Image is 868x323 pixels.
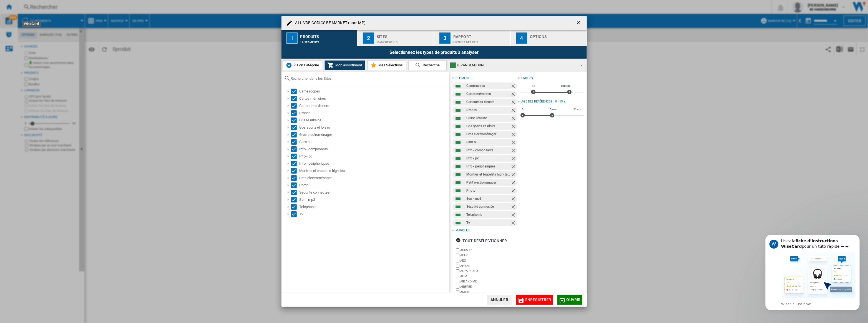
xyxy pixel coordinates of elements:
[456,264,459,268] input: brand.name
[466,123,510,130] div: Gps sports et loisirs
[521,76,528,81] div: Prix
[291,190,300,195] md-checkbox: Select
[300,32,355,38] div: Produits
[291,168,300,174] md-checkbox: Select
[453,38,508,44] div: Matrice des prix
[300,161,448,166] div: Info - périphériques
[456,275,459,278] input: brand.name
[466,171,510,178] div: Montres et bracelets high-tech
[576,20,582,27] ng-md-icon: getI18NText('BUTTONS.CLOSE_DIALOG')
[291,204,300,210] md-checkbox: Select
[466,82,510,89] div: Caméscopes
[300,175,448,181] div: Petit electroménager
[300,197,448,202] div: Son - mp3
[460,279,518,284] label: AIR AND ME
[300,132,448,137] div: Gros electroménager
[466,203,510,210] div: Sécurité connectée
[466,107,510,114] div: Drones
[456,259,459,262] input: brand.name
[460,264,518,268] label: AERIAN
[291,117,300,123] md-checkbox: Select
[511,30,587,46] button: 4 Options
[456,248,459,252] input: brand.name
[487,295,512,305] button: Annuler
[291,146,300,152] md-checkbox: Select
[460,253,518,257] label: ACER
[286,32,298,44] div: 1
[466,195,510,202] div: Son - mp3
[300,211,448,217] div: Tv
[291,161,300,166] md-checkbox: Select
[456,76,472,81] div: segments
[300,38,355,44] div: 18 segments
[291,175,300,181] md-checkbox: Select
[293,20,366,26] h4: ALL VDB CODICS BE MARKET (hors MP)
[516,32,527,44] div: 4
[300,204,448,210] div: Telephonie
[291,76,446,81] input: Rechercher dans les Sites
[521,107,524,112] span: 0
[466,211,510,218] div: Telephonie
[434,30,511,46] button: 3 Rapport Matrice des prix
[456,236,507,246] div: tout désélectionner
[757,230,868,314] iframe: Intercom notifications message
[300,182,448,188] div: Photo
[281,46,587,59] div: Selectionnez les types de produits à analyser
[450,61,575,69] div: BE VANDENBORRE
[510,180,517,187] ng-md-icon: Retirer
[521,99,552,104] div: Age des références
[510,140,517,146] ng-md-icon: Retirer
[466,147,510,154] div: Info - composants
[460,274,518,278] label: AGM
[510,220,517,227] ng-md-icon: Retirer
[510,188,517,195] ng-md-icon: Retirer
[300,110,448,116] div: Drones
[525,297,551,302] span: Enregistrer
[300,117,448,123] div: Glisse urbaine
[567,297,581,302] span: Ouvrir
[510,116,517,122] ng-md-icon: Retirer
[531,84,536,88] span: 0€
[466,187,510,194] div: Photo
[291,96,300,101] md-checkbox: Select
[510,91,517,98] ng-md-icon: Retirer
[460,259,518,263] label: AEG
[377,38,431,44] div: Marché BE (16)
[456,285,459,289] input: brand.name
[334,63,362,67] span: Mon assortiment
[283,60,322,70] button: Vision Catégorie
[572,107,581,112] span: 30 ans
[466,115,510,122] div: Glisse urbaine
[456,280,459,283] input: brand.name
[510,83,517,90] ng-md-icon: Retirer
[300,139,448,145] div: Gsm nu
[291,89,300,94] md-checkbox: Select
[291,110,300,116] md-checkbox: Select
[291,103,300,109] md-checkbox: Select
[510,156,517,162] ng-md-icon: Retirer
[466,139,510,146] div: Gsm nu
[300,146,448,152] div: Info - composants
[456,269,459,273] input: brand.name
[363,32,374,44] div: 2
[510,107,517,114] ng-md-icon: Retirer
[286,62,292,69] img: wiser-icon-blue.png
[377,63,403,67] span: Mes Sélections
[300,125,448,130] div: Gps sports et loisirs
[547,107,557,112] span: 15 ans
[456,228,470,233] div: Marques
[291,182,300,188] md-checkbox: Select
[324,60,365,70] button: Mon assortiment
[510,99,517,106] ng-md-icon: Retirer
[510,204,517,211] ng-md-icon: Retirer
[439,32,451,44] div: 3
[300,103,448,109] div: Cartouches d'encre
[466,219,510,226] div: Tv
[573,17,585,29] button: getI18NText('BUTTONS.CLOSE_DIALOG')
[510,164,517,171] ng-md-icon: Retirer
[466,91,510,97] div: Cartes mémoires
[460,285,518,289] label: AIRFREE
[557,295,582,305] button: Ouvrir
